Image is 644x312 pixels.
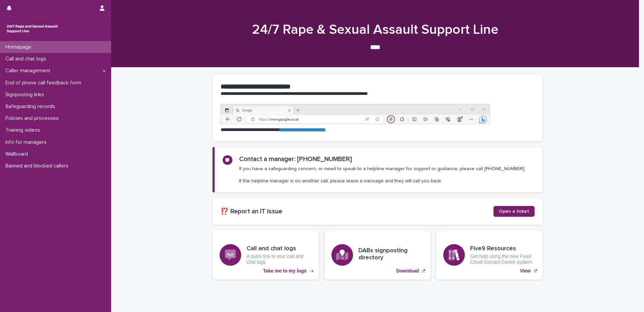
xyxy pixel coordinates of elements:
[358,247,424,262] h3: DABs signposting directory
[263,268,307,274] p: Take me to my logs
[3,115,64,122] p: Policies and processes
[324,230,431,280] a: Download
[396,268,419,274] p: Download
[3,56,52,62] p: Call and chat logs
[436,230,543,280] a: View
[470,245,536,253] h3: Five9 Resources
[493,206,535,217] a: Open a ticket
[3,103,61,110] p: Safeguarding records
[5,22,59,35] img: rhQMoQhaT3yELyF149Cw
[3,151,33,157] p: Wallboard
[499,209,529,214] span: Open a ticket
[3,44,37,50] p: Homepage
[3,80,87,86] p: End of phone call feedback form
[210,22,540,38] h1: 24/7 Rape & Sexual Assault Support Line
[520,268,531,274] p: View
[247,245,312,253] h3: Call and chat logs
[3,163,74,169] p: Banned and blocked callers
[221,104,490,124] img: https%3A%2F%2Fcdn.document360.io%2F0deca9d6-0dac-4e56-9e8f-8d9979bfce0e%2FImages%2FDocumentation%...
[3,92,50,98] p: Signposting links
[470,254,536,265] p: Get help using the new Five9 Cloud Contact Centre system.
[239,166,525,184] p: If you have a safeguarding concern, or need to speak to a helpline manager for support or guidanc...
[213,230,319,280] a: Take me to my logs
[3,127,45,133] p: Training videos
[3,68,56,74] p: Caller management
[239,155,352,163] h2: Contact a manager: [PHONE_NUMBER]
[3,139,52,146] p: Info for managers
[247,254,312,265] p: A quick link to your call and chat logs
[221,208,493,215] h2: ⁉️ Report an IT issue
